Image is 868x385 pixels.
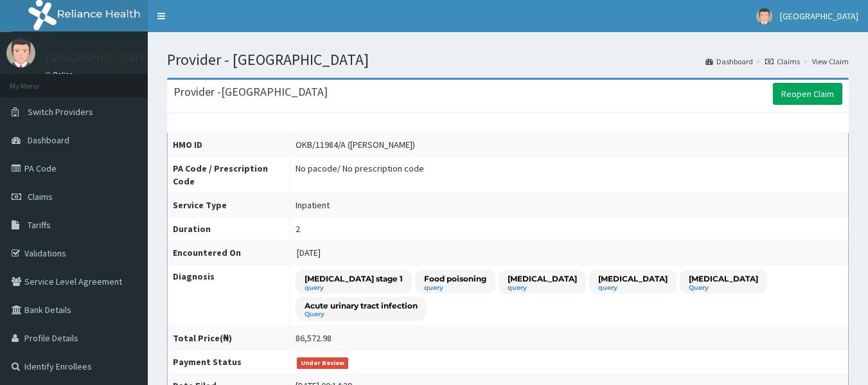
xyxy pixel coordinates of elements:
div: 2 [296,222,300,235]
img: User Image [756,8,772,24]
h3: Provider - [GEOGRAPHIC_DATA] [173,86,328,98]
p: [MEDICAL_DATA] [508,273,577,284]
small: query [305,285,403,291]
a: Online [45,70,76,79]
span: Dashboard [28,134,69,146]
th: Total Price(₦) [168,327,290,350]
a: Reopen Claim [773,83,842,105]
p: Acute urinary tract infection [305,300,418,311]
small: query [598,285,668,291]
span: Switch Providers [28,106,93,118]
span: [DATE] [297,247,321,258]
th: Duration [168,217,290,241]
small: query [508,285,577,291]
span: Claims [28,191,53,202]
p: [MEDICAL_DATA] stage 1 [305,273,403,284]
a: Dashboard [705,56,753,67]
div: OKB/11984/A ([PERSON_NAME]) [296,138,415,151]
div: 86,572.98 [296,332,332,345]
a: Claims [765,56,800,67]
th: PA Code / Prescription Code [168,157,290,193]
div: No pacode / No prescription code [296,162,424,175]
small: Query [689,285,758,291]
span: Under Review [297,357,349,369]
div: Inpatient [296,199,330,211]
span: Tariffs [28,219,51,231]
h1: Provider - [GEOGRAPHIC_DATA] [167,51,849,68]
p: [MEDICAL_DATA] [598,273,668,284]
th: Payment Status [168,350,290,374]
small: query [424,285,486,291]
th: HMO ID [168,133,290,157]
small: Query [305,311,418,318]
p: Food poisoning [424,273,486,284]
th: Service Type [168,193,290,217]
span: [GEOGRAPHIC_DATA] [780,10,858,22]
p: [MEDICAL_DATA] [689,273,758,284]
a: View Claim [812,56,849,67]
img: User Image [6,39,35,67]
th: Diagnosis [168,265,290,327]
p: [GEOGRAPHIC_DATA] [45,52,151,64]
th: Encountered On [168,241,290,265]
